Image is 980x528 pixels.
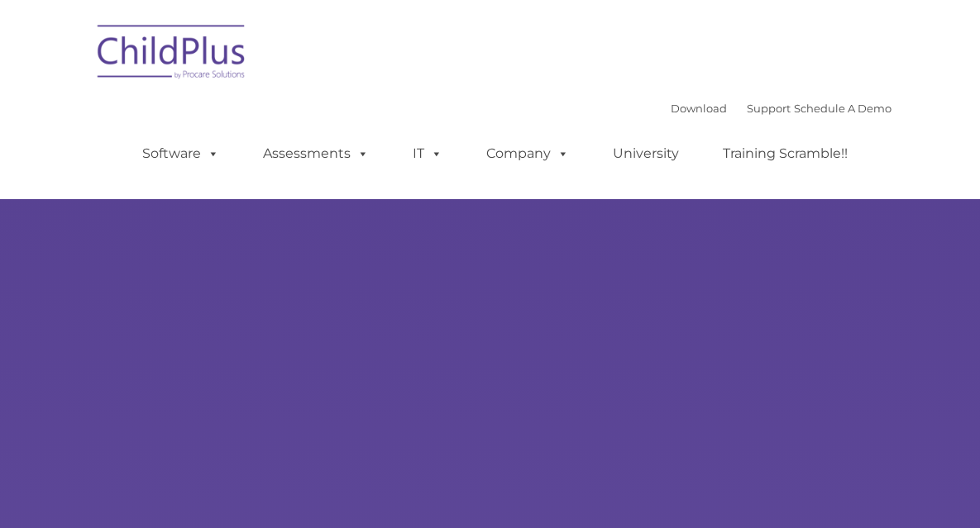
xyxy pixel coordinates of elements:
a: Schedule A Demo [794,102,892,115]
font: | [671,102,892,115]
a: Support [747,102,791,115]
img: ChildPlus by Procare Solutions [89,13,255,96]
a: Assessments [246,137,385,170]
a: University [596,137,696,170]
a: Training Scramble!! [706,137,864,170]
a: Software [126,137,236,170]
a: Download [671,102,727,115]
a: IT [396,137,459,170]
a: Company [470,137,586,170]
